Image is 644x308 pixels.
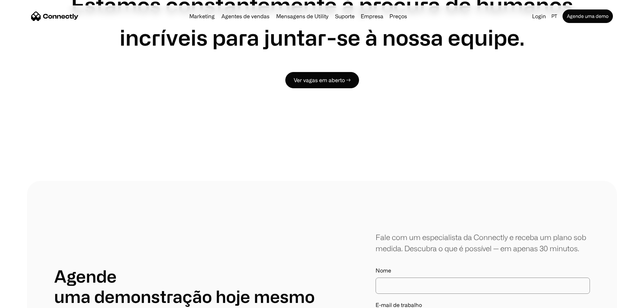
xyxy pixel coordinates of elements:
a: home [31,11,78,21]
ul: Language list [14,296,41,306]
a: Login [529,11,549,21]
div: Empresa [359,11,385,21]
label: Nome [376,267,590,274]
h1: Agende uma demonstração hoje mesmo [54,266,315,307]
div: Fale com um especialista da Connectly e receba um plano sob medida. Descubra o que é possível — e... [376,232,590,254]
a: Agentes de vendas [219,14,272,19]
aside: Language selected: Português (Brasil) [7,295,41,306]
div: Empresa [361,11,383,21]
a: Mensagens de Utility [273,14,331,19]
a: Ver vagas em aberto → [285,72,359,88]
a: Suporte [332,14,357,19]
a: Preços [387,14,410,19]
a: Marketing [187,14,217,19]
a: Agende uma demo [563,9,613,23]
div: pt [551,11,557,21]
div: pt [549,11,561,21]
